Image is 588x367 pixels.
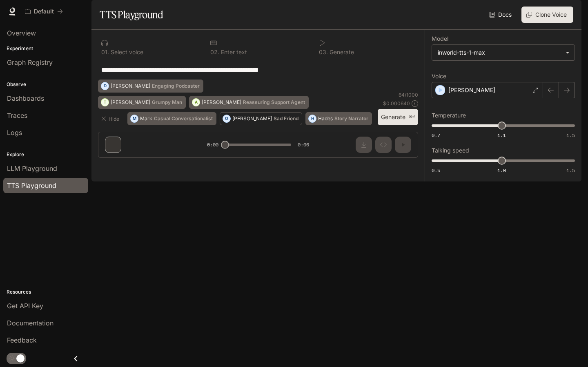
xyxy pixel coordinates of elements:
button: D[PERSON_NAME]Engaging Podcaster [98,80,203,93]
p: Talking speed [432,148,469,153]
p: Grumpy Man [152,100,182,105]
p: Story Narrator [334,116,368,121]
button: HHadesStory Narrator [305,112,372,125]
p: [PERSON_NAME] [111,100,150,105]
button: O[PERSON_NAME]Sad Friend [220,112,302,125]
button: A[PERSON_NAME]Reassuring Support Agent [189,96,309,109]
button: Hide [98,112,124,125]
div: inworld-tts-1-max [432,45,575,60]
span: 0.5 [432,167,440,174]
p: Sad Friend [274,116,298,121]
span: 1.1 [497,132,506,139]
span: 1.5 [566,167,575,174]
p: 0 2 . [210,49,219,55]
p: [PERSON_NAME] [448,86,495,94]
div: inworld-tts-1-max [438,49,561,57]
p: Voice [432,73,446,79]
button: Clone Voice [521,7,573,23]
p: 64 / 1000 [399,91,418,98]
div: O [223,112,230,125]
p: Model [432,36,448,42]
p: ⌘⏎ [409,115,415,119]
button: T[PERSON_NAME]Grumpy Man [98,96,186,109]
p: Generate [328,49,354,55]
p: Engaging Podcaster [152,84,200,88]
p: Enter text [219,49,247,55]
button: Generate⌘⏎ [378,109,418,126]
div: T [101,96,109,109]
p: Default [34,8,54,15]
p: 0 1 . [101,49,109,55]
p: [PERSON_NAME] [202,100,241,105]
h1: TTS Playground [100,7,163,23]
span: 1.5 [566,132,575,139]
p: Select voice [109,49,143,55]
p: Temperature [432,113,466,118]
p: Casual Conversationalist [154,116,213,121]
p: [PERSON_NAME] [111,84,150,88]
button: All workspaces [21,3,67,20]
button: MMarkCasual Conversationalist [127,112,216,125]
div: D [101,80,109,93]
p: Hades [318,116,333,121]
p: Reassuring Support Agent [243,100,305,105]
p: Mark [140,116,152,121]
a: Docs [488,7,515,23]
div: A [192,96,200,109]
span: 0.7 [432,132,440,139]
div: M [131,112,138,125]
div: H [309,112,316,125]
p: [PERSON_NAME] [232,116,272,121]
p: 0 3 . [319,49,328,55]
span: 1.0 [497,167,506,174]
